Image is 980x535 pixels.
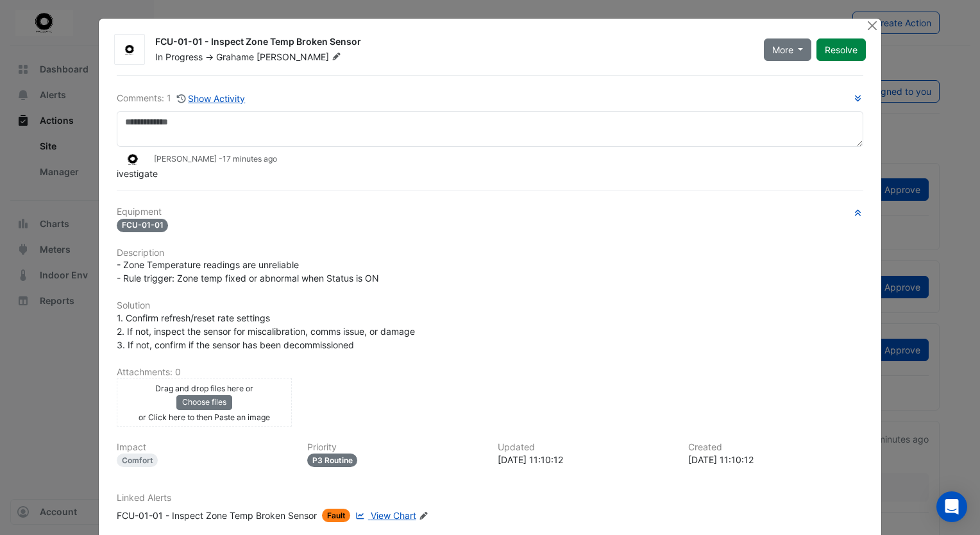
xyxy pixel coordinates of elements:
div: FCU-01-01 - Inspect Zone Temp Broken Sensor [155,35,748,51]
h6: Updated [498,442,673,453]
span: In Progress [155,51,203,62]
div: [DATE] 11:10:12 [498,453,673,466]
span: 2025-10-01 11:10:12 [223,154,277,164]
h6: Description [117,248,863,259]
a: View Chart [353,509,416,522]
span: Grahame [216,51,254,62]
h6: Created [688,442,863,453]
span: More [772,43,793,56]
img: Macquarie Bank [117,153,149,167]
small: Drag and drop files here or [155,384,253,393]
h6: Linked Alerts [117,493,863,504]
button: Close [865,19,879,32]
img: Macquarie Bank [115,44,144,56]
div: Comfort [117,454,158,467]
span: View Chart [371,510,416,521]
div: Comments: 1 [117,91,246,106]
fa-icon: Edit Linked Alerts [419,511,428,521]
span: ivestigate [117,168,158,179]
button: Choose files [176,395,232,409]
h6: Priority [307,442,482,453]
button: Resolve [816,38,866,61]
span: [PERSON_NAME] [257,51,344,64]
div: [DATE] 11:10:12 [688,453,863,466]
h6: Solution [117,300,863,311]
button: Show Activity [176,91,246,106]
button: More [764,38,812,61]
div: Open Intercom Messenger [936,491,967,522]
small: [PERSON_NAME] - [154,153,277,165]
span: - Zone Temperature readings are unreliable - Rule trigger: Zone temp fixed or abnormal when Statu... [117,259,379,284]
span: FCU-01-01 [117,219,169,232]
small: or Click here to then Paste an image [139,412,270,422]
h6: Equipment [117,207,863,217]
span: Fault [322,509,351,522]
span: -> [205,51,214,62]
h6: Attachments: 0 [117,367,863,378]
div: P3 Routine [307,454,358,467]
span: 1. Confirm refresh/reset rate settings 2. If not, inspect the sensor for miscalibration, comms is... [117,312,415,350]
div: FCU-01-01 - Inspect Zone Temp Broken Sensor [117,509,317,522]
h6: Impact [117,442,292,453]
